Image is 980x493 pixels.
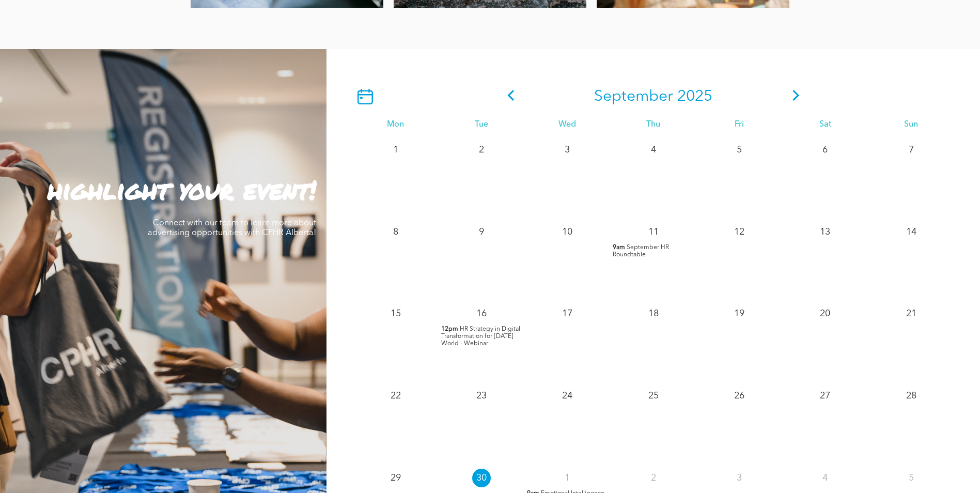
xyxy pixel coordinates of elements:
p: 5 [730,141,749,159]
div: Sun [868,120,954,130]
span: 2025 [677,89,712,104]
div: Thu [610,120,696,130]
p: 25 [644,387,663,405]
p: 7 [902,141,921,159]
div: Fri [696,120,782,130]
p: 15 [386,304,405,323]
p: 6 [816,141,834,159]
p: 1 [558,469,577,487]
p: 4 [644,141,663,159]
p: 1 [386,141,405,159]
p: 30 [472,469,491,487]
p: 13 [816,223,834,241]
div: Sat [782,120,868,130]
p: 29 [386,469,405,487]
div: Tue [439,120,524,130]
p: 27 [816,387,834,405]
p: 28 [902,387,921,405]
span: September HR Roundtable [613,244,669,258]
span: September [594,89,673,104]
p: 9 [472,223,491,241]
p: 2 [644,469,663,487]
p: 2 [472,141,491,159]
p: 24 [558,387,577,405]
div: Mon [352,120,438,130]
p: 4 [816,469,834,487]
p: 17 [558,304,577,323]
span: 12pm [441,326,458,333]
span: Connect with our team to learn more about advertising opportunities with CPHR Alberta! [148,219,316,237]
p: 22 [386,387,405,405]
p: 20 [816,304,834,323]
p: 26 [730,387,749,405]
p: 14 [902,223,921,241]
strong: highlight your event! [48,171,316,208]
span: HR Strategy in Digital Transformation for [DATE] World - Webinar [441,326,520,347]
p: 21 [902,304,921,323]
p: 8 [386,223,405,241]
div: Wed [524,120,610,130]
p: 3 [558,141,577,159]
p: 12 [730,223,749,241]
p: 19 [730,304,749,323]
p: 11 [644,223,663,241]
p: 3 [730,469,749,487]
span: 9am [613,244,625,251]
p: 10 [558,223,577,241]
p: 5 [902,469,921,487]
p: 16 [472,304,491,323]
p: 23 [472,387,491,405]
p: 18 [644,304,663,323]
